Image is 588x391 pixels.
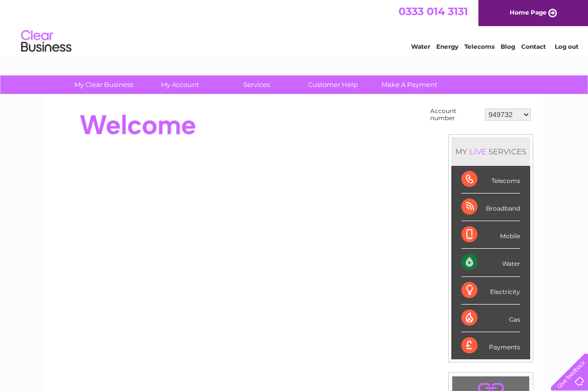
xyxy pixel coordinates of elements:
[461,332,520,359] div: Payments
[555,43,578,50] a: Log out
[57,6,532,49] div: Clear Business is a trading name of Verastar Limited (registered in [GEOGRAPHIC_DATA] No. 3667643...
[451,137,530,166] div: MY SERVICES
[521,43,546,50] a: Contact
[461,277,520,305] div: Electricity
[461,305,520,332] div: Gas
[215,75,298,94] a: Services
[464,43,495,50] a: Telecoms
[467,147,488,156] div: LIVE
[436,43,458,50] a: Energy
[21,26,72,57] img: logo.png
[461,166,520,193] div: Telecoms
[411,43,430,50] a: Water
[461,221,520,249] div: Mobile
[291,75,374,94] a: Customer Help
[461,193,520,221] div: Broadband
[501,43,515,50] a: Blog
[62,75,145,94] a: My Clear Business
[428,105,482,124] td: Account number
[399,5,468,18] a: 0333 014 3131
[461,249,520,276] div: Water
[139,75,222,94] a: My Account
[368,75,451,94] a: Make A Payment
